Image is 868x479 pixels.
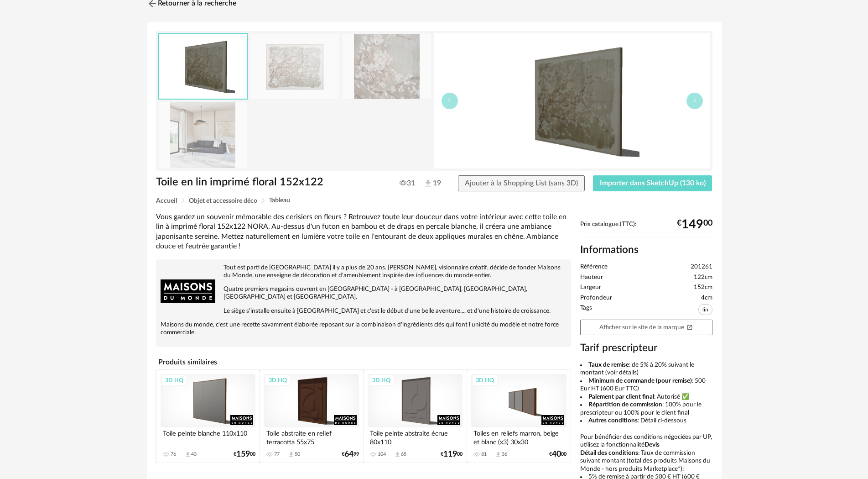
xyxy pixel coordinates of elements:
div: Prix catalogue (TTC): [580,221,712,237]
div: 50 [295,451,300,458]
div: € 00 [549,451,567,458]
span: Profondeur [580,294,612,302]
button: Importer dans SketchUp (130 ko) [593,175,712,192]
span: 201261 [691,263,712,271]
p: Quatre premiers magasins ouvrent en [GEOGRAPHIC_DATA] - à [GEOGRAPHIC_DATA], [GEOGRAPHIC_DATA], [... [161,285,567,301]
span: Référence [580,263,608,271]
div: € 00 [677,221,712,228]
div: Toile abstraite en relief terracotta 55x75 [264,427,359,446]
span: Download icon [288,451,295,458]
img: thumbnail.png [159,34,247,99]
span: 19 [423,179,441,189]
b: Devis [645,442,660,448]
li: : Autorisé ✅ [580,393,712,401]
span: Objet et accessoire déco [189,198,257,204]
span: Hauteur [580,274,603,282]
div: 43 [191,451,197,458]
div: € 99 [342,451,359,458]
div: € 00 [441,451,463,458]
a: 3D HQ Toile peinte blanche 110x110 76 Download icon 43 €15900 [156,370,260,463]
span: Ajouter à la Shopping List (sans 3D) [465,179,578,187]
img: toile-en-lin-imprime-floral-152x122-1000-15-33-201261_1.jpg [250,34,339,99]
li: : 500 Eur HT (600 Eur TTC) [580,377,712,393]
span: 122cm [694,274,712,282]
li: : 100% pour le prescripteur ou 100% pour le client final [580,401,712,417]
span: 64 [344,451,353,458]
span: 149 [681,221,703,228]
b: Taux de remise [588,362,629,368]
div: 36 [502,451,507,458]
span: 152cm [694,284,712,292]
div: 76 [171,451,176,458]
h1: Toile en lin imprimé floral 152x122 [156,175,383,189]
span: Download icon [184,451,191,458]
span: 159 [236,451,250,458]
h4: Produits similaires [156,355,571,369]
div: Toile peinte abstraite écrue 80x110 [368,427,463,446]
div: 3D HQ [265,374,291,386]
span: Accueil [156,198,177,204]
b: Minimum de commande (pour remise) [588,378,692,384]
span: Largeur [580,284,601,292]
div: € 00 [234,451,255,458]
button: Ajouter à la Shopping List (sans 3D) [458,175,585,192]
div: 65 [401,451,406,458]
span: Download icon [394,451,401,458]
div: 3D HQ [161,374,187,386]
div: 81 [481,451,487,458]
a: 3D HQ Toile abstraite en relief terracotta 55x75 77 Download icon 50 €6499 [260,370,363,463]
li: : de 5% à 20% suivant le montant (voir détails) [580,361,712,377]
img: Téléchargements [423,179,433,188]
a: 3D HQ Toiles en reliefs marron, beige et blanc (x3) 30x30 81 Download icon 36 €4000 [467,370,570,463]
div: 77 [274,451,280,458]
img: brand logo [161,264,215,319]
p: Le siège s'installe ensuite à [GEOGRAPHIC_DATA] et c'est le début d'une belle aventure.... et d'u... [161,307,567,315]
span: lin [698,304,712,315]
a: Afficher sur le site de la marqueOpen In New icon [580,320,712,336]
a: 3D HQ Toile peinte abstraite écrue 80x110 104 Download icon 65 €11900 [364,370,467,463]
b: Paiement par client final [588,394,654,400]
span: 40 [552,451,561,458]
span: Tags [580,304,592,317]
p: Tout est parti de [GEOGRAPHIC_DATA] il y a plus de 20 ans. [PERSON_NAME], visionnaire créatif, dé... [161,264,567,279]
span: 119 [443,451,457,458]
div: Vous gardez un souvenir mémorable des cerisiers en fleurs ? Retrouvez toute leur douceur dans vot... [156,212,571,251]
div: 3D HQ [368,374,395,386]
span: Download icon [495,451,502,458]
span: Open In New icon [686,324,693,330]
p: Maisons du monde, c'est une recette savamment élaborée reposant sur la combinaison d'ingrédients ... [161,321,567,337]
div: 104 [378,451,386,458]
b: Autres conditions [588,417,638,424]
div: Toiles en reliefs marron, beige et blanc (x3) 30x30 [471,427,566,446]
span: 31 [400,179,415,188]
img: thumbnail.png [434,33,710,168]
div: Toile peinte blanche 110x110 [161,427,255,446]
div: Breadcrumb [156,197,712,204]
h3: Tarif prescripteur [580,342,712,355]
div: 3D HQ [472,374,498,386]
li: : Détail ci-dessous [580,417,712,425]
b: Détail des conditions [580,450,638,456]
img: toile-en-lin-imprime-floral-152x122-1000-15-33-201261_8.jpg [159,102,247,168]
span: 4cm [701,294,712,302]
span: Tableau [269,197,290,204]
b: Répartition de commission [588,401,662,408]
img: toile-en-lin-imprime-floral-152x122-1000-15-33-201261_2.jpg [343,34,431,99]
span: Importer dans SketchUp (130 ko) [600,179,706,187]
h2: Informations [580,243,712,257]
